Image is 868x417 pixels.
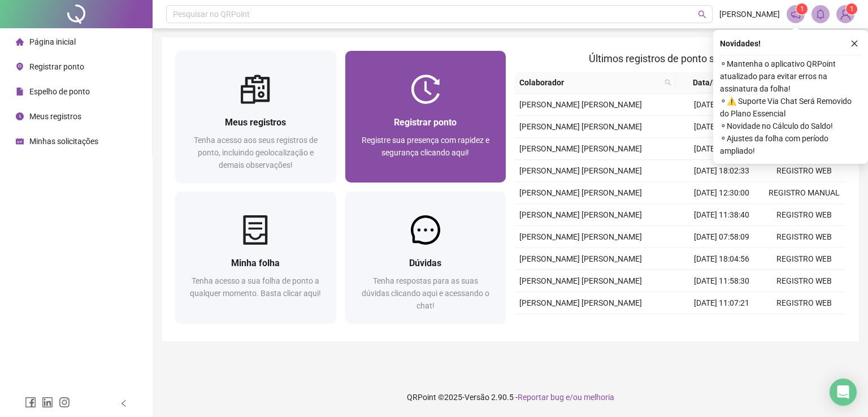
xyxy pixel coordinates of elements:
[519,232,642,241] span: [PERSON_NAME] [PERSON_NAME]
[791,9,801,19] span: notification
[175,51,336,183] a: Meus registrosTenha acesso aos seus registros de ponto, incluindo geolocalização e demais observa...
[763,182,845,204] td: REGISTRO MANUAL
[720,95,861,120] span: ⚬ ⚠️ Suporte Via Chat Será Removido do Plano Essencial
[519,188,642,197] span: [PERSON_NAME] [PERSON_NAME]
[680,292,763,314] td: [DATE] 11:07:21
[519,254,642,263] span: [PERSON_NAME] [PERSON_NAME]
[519,298,642,307] span: [PERSON_NAME] [PERSON_NAME]
[175,192,336,323] a: Minha folhaTenha acesso a sua folha de ponto a qualquer momento. Basta clicar aqui!
[800,5,804,13] span: 1
[763,160,845,182] td: REGISTRO WEB
[16,63,24,71] span: environment
[680,116,763,138] td: [DATE] 11:13:22
[680,76,743,89] span: Data/Hora
[850,40,858,47] span: close
[25,397,36,408] span: facebook
[519,122,642,131] span: [PERSON_NAME] [PERSON_NAME]
[763,270,845,292] td: REGISTRO WEB
[720,37,761,50] span: Novidades !
[763,292,845,314] td: REGISTRO WEB
[519,210,642,219] span: [PERSON_NAME] [PERSON_NAME]
[680,204,763,226] td: [DATE] 11:38:40
[120,399,128,407] span: left
[719,8,780,20] span: [PERSON_NAME]
[680,94,763,116] td: [DATE] 12:07:04
[846,3,857,15] sup: Atualize o seu contato no menu Meus Dados
[519,76,660,89] span: Colaborador
[519,100,642,109] span: [PERSON_NAME] [PERSON_NAME]
[153,377,868,417] footer: QRPoint © 2025 - 2.90.5 -
[225,117,286,128] span: Meus registros
[680,226,763,248] td: [DATE] 07:58:09
[720,120,861,132] span: ⚬ Novidade no Cálculo do Saldo!
[231,258,280,268] span: Minha folha
[29,37,76,46] span: Página inicial
[665,79,671,86] span: search
[720,58,861,95] span: ⚬ Mantenha o aplicativo QRPoint atualizado para evitar erros na assinatura da folha!
[29,87,90,96] span: Espelho de ponto
[345,51,506,183] a: Registrar pontoRegistre sua presença com rapidez e segurança clicando aqui!
[519,144,642,153] span: [PERSON_NAME] [PERSON_NAME]
[16,137,24,145] span: schedule
[763,248,845,270] td: REGISTRO WEB
[850,5,854,13] span: 1
[763,204,845,226] td: REGISTRO WEB
[680,270,763,292] td: [DATE] 11:58:30
[362,276,489,310] span: Tenha respostas para as suas dúvidas clicando aqui e acessando o chat!
[837,6,854,23] img: 93700
[16,88,24,95] span: file
[662,74,674,91] span: search
[29,112,81,121] span: Meus registros
[362,136,489,157] span: Registre sua presença com rapidez e segurança clicando aqui!
[763,226,845,248] td: REGISTRO WEB
[345,192,506,323] a: DúvidasTenha respostas para as suas dúvidas clicando aqui e acessando o chat!
[796,3,808,15] sup: 1
[680,314,763,336] td: [DATE] 08:19:50
[29,62,84,71] span: Registrar ponto
[680,248,763,270] td: [DATE] 18:04:56
[29,137,98,146] span: Minhas solicitações
[589,53,771,64] span: Últimos registros de ponto sincronizados
[518,393,614,402] span: Reportar bug e/ou melhoria
[16,112,24,120] span: clock-circle
[409,258,441,268] span: Dúvidas
[680,160,763,182] td: [DATE] 18:02:33
[763,314,845,336] td: REGISTRO WEB
[394,117,457,128] span: Registrar ponto
[830,379,857,406] div: Open Intercom Messenger
[519,276,642,285] span: [PERSON_NAME] [PERSON_NAME]
[680,138,763,160] td: [DATE] 07:59:50
[519,166,642,175] span: [PERSON_NAME] [PERSON_NAME]
[720,132,861,157] span: ⚬ Ajustes da folha com período ampliado!
[698,10,706,19] span: search
[680,182,763,204] td: [DATE] 12:30:00
[59,397,70,408] span: instagram
[194,136,318,170] span: Tenha acesso aos seus registros de ponto, incluindo geolocalização e demais observações!
[42,397,53,408] span: linkedin
[815,9,826,19] span: bell
[16,38,24,46] span: home
[465,393,489,402] span: Versão
[676,72,756,94] th: Data/Hora
[190,276,321,298] span: Tenha acesso a sua folha de ponto a qualquer momento. Basta clicar aqui!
